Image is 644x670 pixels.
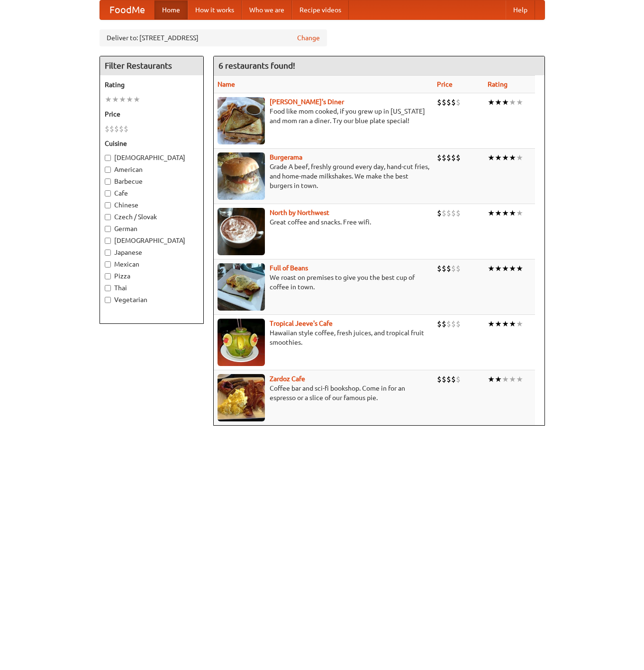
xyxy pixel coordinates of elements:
[105,248,199,257] label: Japanese
[105,155,111,161] input: [DEMOGRAPHIC_DATA]
[437,263,442,274] li: $
[119,124,124,134] li: $
[270,320,333,327] a: Tropical Jeeve's Cafe
[112,94,119,105] li: ★
[105,273,111,279] input: Pizza
[495,374,502,384] li: ★
[119,94,126,105] li: ★
[516,208,523,218] li: ★
[442,152,446,163] li: $
[437,374,442,384] li: $
[218,97,265,144] img: sallys.jpg
[105,177,199,186] label: Barbecue
[495,319,502,329] li: ★
[218,374,265,421] img: zardoz.jpg
[105,188,199,198] label: Cafe
[509,97,516,107] li: ★
[270,375,305,383] b: Zardoz Cafe
[509,319,516,329] li: ★
[105,238,111,244] input: [DEMOGRAPHIC_DATA]
[451,208,456,218] li: $
[218,208,265,255] img: north.jpg
[442,208,446,218] li: $
[105,297,111,303] input: Vegetarian
[105,259,199,269] label: Mexican
[105,271,199,281] label: Pizza
[270,209,329,216] a: North by Northwest
[442,263,446,274] li: $
[509,263,516,274] li: ★
[218,162,429,190] p: Grade A beef, freshly ground every day, hand-cut fries, and home-made milkshakes. We make the bes...
[509,374,516,384] li: ★
[105,236,199,245] label: [DEMOGRAPHIC_DATA]
[154,0,188,19] a: Home
[242,0,292,19] a: Who we are
[451,263,456,274] li: $
[509,208,516,218] li: ★
[446,208,451,218] li: $
[495,152,502,163] li: ★
[218,80,235,88] a: Name
[105,109,199,119] h5: Price
[297,33,320,43] a: Change
[502,263,509,274] li: ★
[105,250,111,256] input: Japanese
[270,153,302,161] a: Burgerama
[488,263,495,274] li: ★
[218,384,429,402] p: Coffee bar and sci-fi bookshop. Come in for an espresso or a slice of our famous pie.
[456,374,461,384] li: $
[218,217,429,227] p: Great coffee and snacks. Free wifi.
[442,374,446,384] li: $
[495,97,502,107] li: ★
[516,319,523,329] li: ★
[105,283,199,293] label: Thai
[124,124,128,134] li: $
[105,165,199,174] label: American
[502,208,509,218] li: ★
[488,152,495,163] li: ★
[437,80,453,88] a: Price
[218,328,429,347] p: Hawaiian style coffee, fresh juices, and tropical fruit smoothies.
[446,152,451,163] li: $
[502,319,509,329] li: ★
[495,208,502,218] li: ★
[105,94,112,105] li: ★
[105,179,111,185] input: Barbecue
[109,124,114,134] li: $
[100,56,203,75] h4: Filter Restaurants
[126,94,133,105] li: ★
[446,374,451,384] li: $
[488,80,508,88] a: Rating
[446,263,451,274] li: $
[105,224,199,233] label: German
[456,152,461,163] li: $
[105,214,111,220] input: Czech / Slovak
[442,97,446,107] li: $
[270,98,344,106] b: [PERSON_NAME]'s Diner
[105,80,199,89] h5: Rating
[456,97,461,107] li: $
[488,319,495,329] li: ★
[105,167,111,173] input: American
[218,61,295,70] ng-pluralize: 6 restaurants found!
[100,0,154,19] a: FoodMe
[451,319,456,329] li: $
[516,263,523,274] li: ★
[502,152,509,163] li: ★
[509,152,516,163] li: ★
[456,208,461,218] li: $
[437,319,442,329] li: $
[451,374,456,384] li: $
[488,208,495,218] li: ★
[105,202,111,208] input: Chinese
[218,263,265,311] img: beans.jpg
[488,97,495,107] li: ★
[292,0,349,19] a: Recipe videos
[218,273,429,292] p: We roast on premises to give you the best cup of coffee in town.
[456,319,461,329] li: $
[456,263,461,274] li: $
[105,139,199,148] h5: Cuisine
